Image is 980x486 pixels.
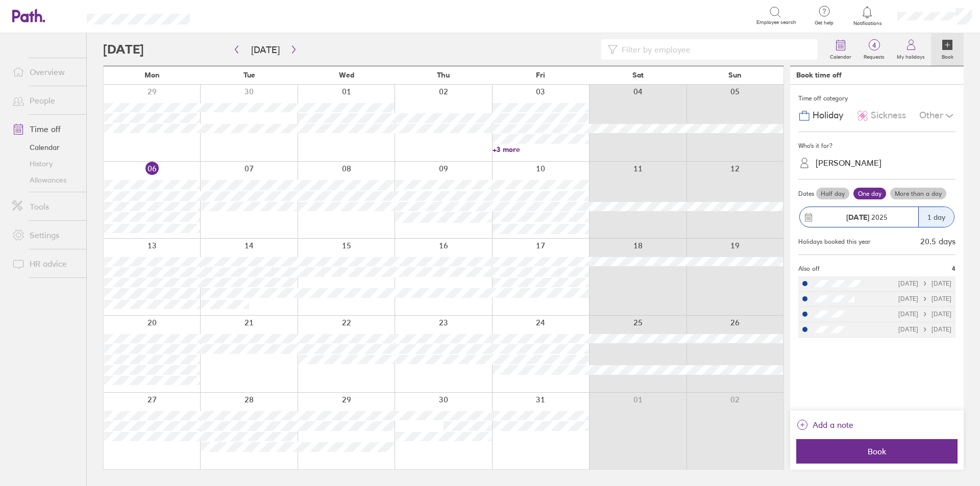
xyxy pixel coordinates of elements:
[898,295,951,302] div: [DATE] [DATE]
[756,19,796,25] span: Employee search
[4,119,86,139] a: Time off
[919,106,955,125] div: Other
[796,439,958,464] button: Book
[803,447,950,456] span: Book
[816,158,881,168] div: [PERSON_NAME]
[857,51,891,60] label: Requests
[851,5,884,27] a: Notifications
[936,51,960,60] label: Book
[437,71,450,79] span: Thu
[798,91,955,106] div: Time off category
[798,190,814,197] span: Dates
[243,71,255,79] span: Tue
[857,41,891,49] span: 4
[824,33,857,66] a: Calendar
[851,20,884,27] span: Notifications
[898,280,951,287] div: [DATE] [DATE]
[846,213,869,222] strong: [DATE]
[813,417,853,433] span: Add a note
[952,265,955,272] span: 4
[931,33,964,66] a: Book
[4,156,86,172] a: History
[243,41,288,58] button: [DATE]
[891,33,931,66] a: My holidays
[796,71,842,79] div: Book time off
[4,172,86,188] a: Allowances
[807,20,841,26] span: Get help
[217,11,243,20] div: Search
[891,51,931,60] label: My holidays
[728,71,742,79] span: Sun
[798,238,871,245] div: Holidays booked this year
[493,145,589,154] a: +3 more
[144,71,160,79] span: Mon
[4,196,86,217] a: Tools
[853,188,886,200] label: One day
[4,225,86,245] a: Settings
[824,51,857,60] label: Calendar
[890,188,946,200] label: More than a day
[798,265,820,272] span: Also off
[920,237,955,246] div: 20.5 days
[813,110,843,121] span: Holiday
[536,71,545,79] span: Fri
[871,110,906,121] span: Sickness
[846,213,888,221] span: 2025
[4,253,86,274] a: HR advice
[4,139,86,156] a: Calendar
[4,62,86,82] a: Overview
[4,90,86,111] a: People
[618,40,812,59] input: Filter by employee
[798,138,955,154] div: Who's it for?
[796,417,853,433] button: Add a note
[898,326,951,333] div: [DATE] [DATE]
[898,311,951,318] div: [DATE] [DATE]
[918,207,954,227] div: 1 day
[632,71,644,79] span: Sat
[816,188,849,200] label: Half day
[857,33,891,66] a: 4Requests
[339,71,354,79] span: Wed
[798,201,955,233] button: [DATE] 20251 day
